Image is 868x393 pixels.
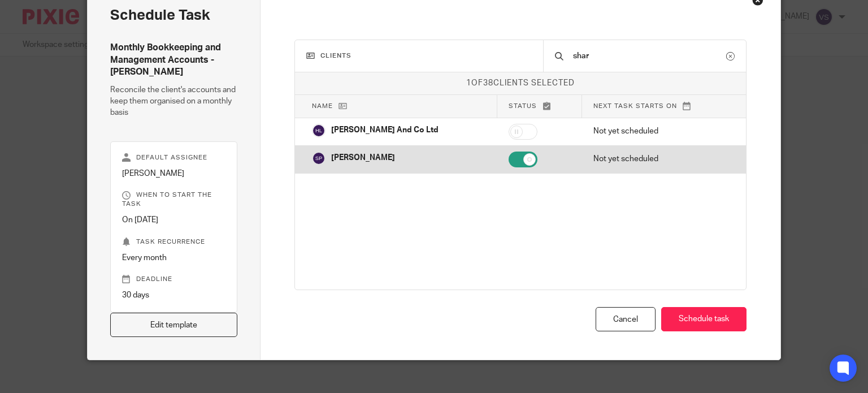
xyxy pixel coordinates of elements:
p: Next task starts on [593,101,730,111]
p: Name [312,101,485,111]
p: Not yet scheduled [593,153,730,165]
p: [PERSON_NAME] [122,168,226,179]
h4: Monthly Bookkeeping and Management Accounts - [PERSON_NAME] [110,42,238,78]
p: When to start the task [122,191,226,209]
p: 30 days [122,290,226,301]
img: svg%3E [312,152,325,165]
a: Edit template [110,313,238,337]
span: 38 [483,79,493,87]
p: Not yet scheduled [593,126,730,137]
p: Deadline [122,275,226,284]
p: On [DATE] [122,214,226,226]
div: Cancel [596,307,656,331]
p: Every month [122,252,226,264]
p: Status [509,101,571,111]
input: Search client... [572,50,727,62]
p: Reconcile the client's accounts and keep them organised on a monthly basis [110,84,238,119]
img: svg%3E [312,124,325,137]
h2: Schedule task [110,6,238,25]
span: 1 [466,79,471,87]
p: [PERSON_NAME] And Co Ltd [331,124,439,136]
button: Schedule task [661,307,747,331]
p: Default assignee [122,153,226,162]
h3: Clients [306,51,532,61]
p: Task recurrence [122,237,226,247]
p: [PERSON_NAME] [331,152,395,163]
p: of clients selected [295,77,746,89]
